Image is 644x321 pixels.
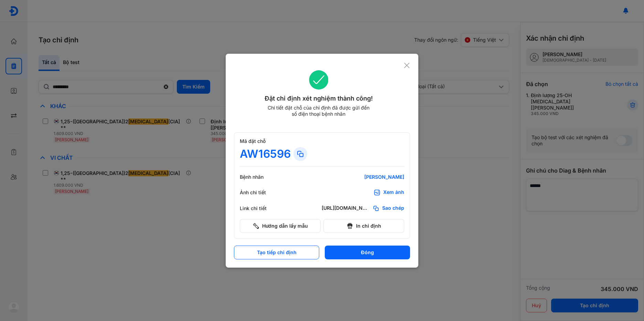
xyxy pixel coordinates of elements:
div: [URL][DOMAIN_NAME] [322,205,370,212]
button: Đóng [325,246,410,259]
div: Đặt chỉ định xét nghiệm thành công! [234,94,404,103]
div: Link chi tiết [240,205,281,211]
div: AW16596 [240,147,291,161]
span: Sao chép [382,205,404,212]
div: Mã đặt chỗ [240,138,404,144]
div: [PERSON_NAME] [322,174,404,180]
div: Xem ảnh [383,189,404,196]
div: Chi tiết đặt chỗ của chỉ định đã được gửi đến số điện thoại bệnh nhân [265,105,373,117]
div: Ảnh chi tiết [240,189,281,196]
div: Bệnh nhân [240,174,281,180]
button: In chỉ định [323,219,404,233]
button: Hướng dẫn lấy mẫu [240,219,321,233]
button: Tạo tiếp chỉ định [234,246,319,259]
